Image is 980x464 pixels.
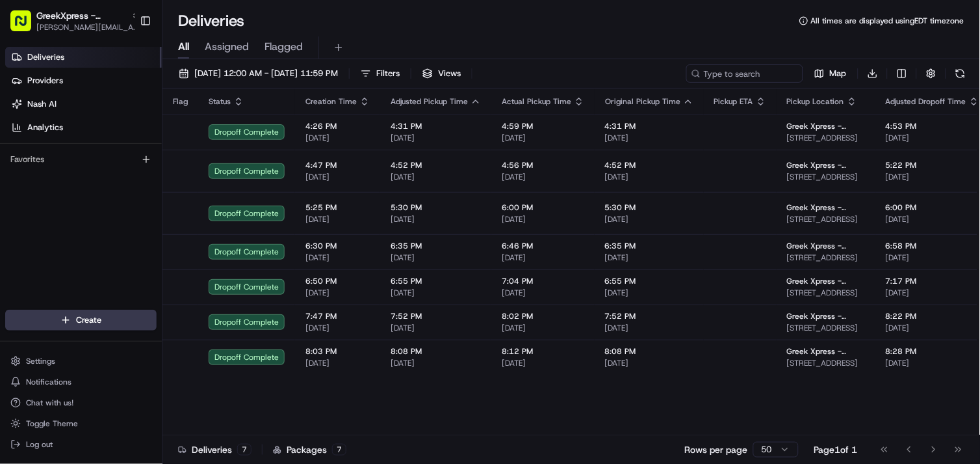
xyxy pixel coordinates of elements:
span: [STREET_ADDRESS] [787,214,865,225]
span: Providers [27,75,63,87]
img: 1736555255976-a54dd68f-1ca7-489b-9aae-adbdc363a1c4 [26,202,36,213]
span: All [178,39,189,55]
span: 6:58 PM [886,241,979,251]
span: [DATE] 12:00 AM - [DATE] 11:59 PM [194,68,338,79]
span: 4:47 PM [305,160,370,171]
span: [DATE] [886,288,979,298]
button: Refresh [951,64,970,83]
span: 8:22 PM [886,311,979,321]
img: 1736555255976-a54dd68f-1ca7-489b-9aae-adbdc363a1c4 [13,124,36,148]
span: [DATE] [391,323,481,333]
span: [DATE] [391,133,481,143]
a: Analytics [5,117,162,138]
span: [DATE] [305,172,370,182]
span: [DATE] [605,323,693,333]
span: Settings [26,356,55,366]
span: 5:22 PM [886,160,979,171]
a: Powered byPylon [92,287,157,297]
span: 4:52 PM [605,160,693,171]
span: [DATE] [305,358,370,368]
span: [DATE] [502,288,584,298]
a: Providers [5,70,162,91]
span: [DATE] [886,214,979,225]
a: 📗Knowledge Base [8,251,105,274]
span: [STREET_ADDRESS] [787,252,865,263]
a: 💻API Documentation [105,251,214,274]
span: 6:35 PM [605,241,693,251]
span: Original Pickup Time [605,96,680,107]
span: Log out [26,439,53,450]
span: [DATE] [605,214,693,225]
span: [DATE] [605,358,693,368]
div: Packages [273,443,346,456]
button: See all [201,167,237,182]
span: Pylon [129,288,157,297]
span: Greek Xpress - [GEOGRAPHIC_DATA] [787,241,865,251]
span: 6:55 PM [391,276,481,286]
button: Settings [5,352,157,370]
button: [PERSON_NAME][EMAIL_ADDRESS][DOMAIN_NAME] [36,22,140,33]
div: Page 1 of 1 [814,443,858,456]
div: We're available if you need us! [44,137,164,148]
span: Adjusted Pickup Time [391,96,468,107]
span: [DATE] [502,323,584,333]
span: Flag [173,96,188,107]
span: [DATE] [605,133,693,143]
span: [DATE] [391,252,481,263]
span: Greek Xpress - [GEOGRAPHIC_DATA] [787,202,865,213]
span: Creation Time [305,96,357,107]
button: Chat with us! [5,394,157,412]
span: Greek Xpress - [GEOGRAPHIC_DATA] [787,121,865,131]
span: [DATE] [305,288,370,298]
span: 8:03 PM [305,346,370,357]
span: 4:52 PM [391,160,481,171]
span: Assigned [205,39,249,55]
span: 4:56 PM [502,160,584,171]
span: [DATE] [391,288,481,298]
a: Deliveries [5,47,162,68]
span: [STREET_ADDRESS] [787,133,865,143]
input: Clear [34,84,214,98]
span: 8:02 PM [502,311,584,321]
span: 7:47 PM [305,311,370,321]
span: Pickup ETA [714,96,753,107]
span: Status [209,96,231,107]
span: Map [830,68,847,79]
span: All times are displayed using EDT timezone [811,16,964,26]
span: 7:52 PM [391,311,481,321]
span: 6:30 PM [305,241,370,251]
span: 4:53 PM [886,121,979,131]
span: [DATE] [305,252,370,263]
button: Log out [5,435,157,454]
span: 7:04 PM [502,276,584,286]
span: Pickup Location [787,96,844,107]
div: Start new chat [44,124,213,137]
span: 6:35 PM [391,241,481,251]
span: Knowledge Base [26,256,99,269]
span: [DATE] [502,172,584,182]
button: Filters [355,64,406,83]
p: Rows per page [685,443,748,456]
span: Greek Xpress - [GEOGRAPHIC_DATA] [787,276,865,286]
span: Filters [376,68,400,79]
span: Flagged [264,39,303,55]
span: [DATE] [886,323,979,333]
span: Adjusted Dropoff Time [886,96,966,107]
span: Analytics [27,122,63,133]
span: 5:25 PM [305,202,370,213]
span: Greek Xpress - [GEOGRAPHIC_DATA] [787,160,865,171]
span: Deliveries [27,51,64,63]
span: 7:52 PM [605,311,693,321]
span: [DATE] [391,214,481,225]
button: Start new chat [221,128,237,144]
span: Create [76,314,101,326]
span: [DATE] [886,133,979,143]
span: [STREET_ADDRESS] [787,358,865,368]
span: [STREET_ADDRESS] [787,288,865,298]
span: 6:00 PM [502,202,584,213]
span: 8:28 PM [886,346,979,357]
button: GreekXpress - [GEOGRAPHIC_DATA] [36,9,126,22]
button: Create [5,310,157,331]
